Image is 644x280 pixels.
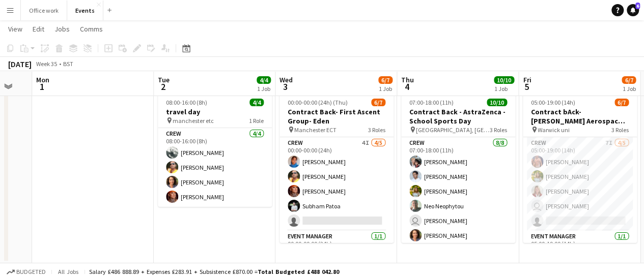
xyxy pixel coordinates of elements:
a: Comms [76,22,107,36]
a: Edit [29,22,48,36]
span: Week 35 [34,60,59,68]
span: 1 [35,81,49,92]
span: 1 Role [249,117,264,125]
div: 1 Job [494,85,514,92]
span: Wed [279,75,293,84]
span: 3 [278,81,293,92]
span: 6 [635,3,640,9]
span: Total Budgeted £488 042.80 [258,268,339,275]
span: All jobs [56,268,80,275]
h3: Contract Back- First Ascent Group- Eden [279,107,394,126]
button: Budgeted [5,266,47,277]
span: 05:00-19:00 (14h) [531,99,575,106]
span: Mon [36,75,49,84]
app-card-role: Crew4I4/500:00-00:00 (24h)[PERSON_NAME][PERSON_NAME][PERSON_NAME]Subham Patoa [279,137,394,231]
span: [GEOGRAPHIC_DATA], [GEOGRAPHIC_DATA], [GEOGRAPHIC_DATA], [GEOGRAPHIC_DATA] [416,126,490,134]
app-job-card: 00:00-00:00 (24h) (Thu)6/7Contract Back- First Ascent Group- Eden Manchester ECT3 RolesCrew4I4/50... [279,92,394,243]
app-card-role: Event Manager1/105:00-19:00 (14h) [523,231,637,265]
span: Warwick uni [538,126,570,134]
span: Fri [523,75,531,84]
span: Jobs [54,24,70,34]
app-job-card: 07:00-18:00 (11h)10/10Contract Back - AstraZenca - School Sports Day [GEOGRAPHIC_DATA], [GEOGRAPH... [401,92,515,243]
span: manchester etc [173,117,214,125]
span: Manchester ECT [294,126,337,134]
div: Salary £486 888.89 + Expenses £283.91 + Subsistence £870.00 = [89,268,339,275]
app-card-role: Crew7I4/505:00-19:00 (14h)[PERSON_NAME][PERSON_NAME][PERSON_NAME] [PERSON_NAME] [523,137,637,231]
app-job-card: 05:00-19:00 (14h)6/7Contract bAck-[PERSON_NAME] Aerospace- Diamond dome Warwick uni3 RolesCrew7I4... [523,92,637,243]
span: Budgeted [16,268,46,275]
span: 4/4 [257,76,271,84]
span: 3 Roles [490,126,507,134]
span: Comms [80,24,103,34]
span: 4 [400,81,414,92]
span: 3 Roles [611,126,629,134]
span: 5 [521,81,531,92]
button: Office work [21,1,67,20]
span: 2 [156,81,170,92]
span: View [8,24,22,34]
app-job-card: 08:00-16:00 (8h)4/4travel day manchester etc1 RoleCrew4/408:00-16:00 (8h)[PERSON_NAME][PERSON_NAM... [158,92,272,207]
h3: Contract Back - AstraZenca - School Sports Day [401,107,515,126]
span: 08:00-16:00 (8h) [166,99,207,106]
app-card-role: Event Manager1/100:00-00:00 (24h) [279,231,394,265]
span: Edit [33,24,44,34]
app-card-role: Crew4/408:00-16:00 (8h)[PERSON_NAME][PERSON_NAME][PERSON_NAME][PERSON_NAME] [158,128,272,207]
a: Jobs [50,22,74,36]
span: 10/10 [487,99,507,106]
span: 6/7 [378,76,393,84]
div: 1 Job [257,85,270,92]
span: 4/4 [249,99,264,106]
span: 3 Roles [368,126,385,134]
span: 6/7 [622,76,636,84]
span: Thu [401,75,414,84]
button: Events [67,1,103,20]
div: 1 Job [622,85,635,92]
div: BST [63,60,73,68]
span: 07:00-18:00 (11h) [409,99,454,106]
a: View [4,22,26,36]
span: 00:00-00:00 (24h) (Thu) [288,99,348,106]
div: 1 Job [379,85,392,92]
div: [DATE] [8,59,32,69]
h3: travel day [158,107,272,116]
h3: Contract bAck-[PERSON_NAME] Aerospace- Diamond dome [523,107,637,126]
span: 10/10 [494,76,514,84]
span: 6/7 [371,99,385,106]
app-card-role: Crew8/807:00-18:00 (11h)[PERSON_NAME][PERSON_NAME][PERSON_NAME]Neo Neophytou [PERSON_NAME][PERSON... [401,137,515,275]
a: 6 [627,4,639,16]
span: 6/7 [614,99,629,106]
span: Tue [158,75,170,84]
